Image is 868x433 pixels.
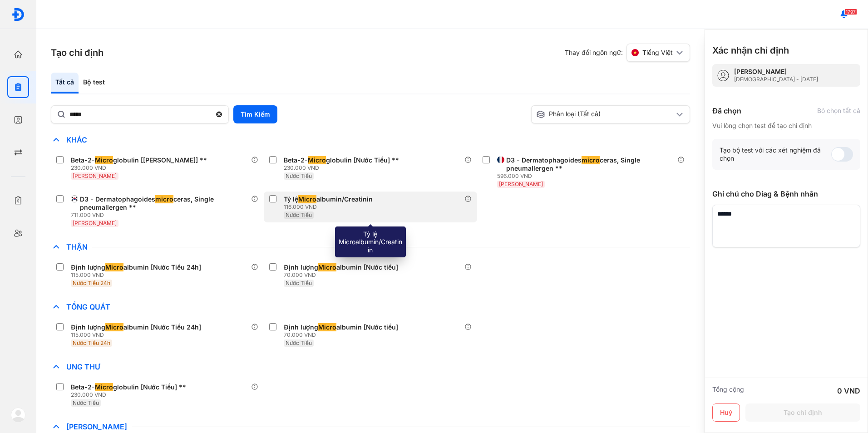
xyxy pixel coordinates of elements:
div: 70.000 VND [284,271,402,279]
div: 230.000 VND [71,164,211,172]
span: micro [155,195,173,203]
span: [PERSON_NAME] [499,181,543,187]
div: Định lượng albumin [Nước Tiểu 24h] [71,263,201,271]
div: Thay đổi ngôn ngữ: [565,44,690,62]
div: Ghi chú cho Diag & Bệnh nhân [712,188,860,199]
span: Thận [62,242,92,251]
div: D3 - Dermatophagoides ceras, Single pneumallergen ** [80,195,247,212]
span: 1797 [844,9,857,15]
div: 711.000 VND [71,212,251,219]
div: D3 - Dermatophagoides ceras, Single pneumallergen ** [506,156,674,172]
div: Tổng cộng [712,385,744,396]
span: Khác [62,135,92,144]
div: 70.000 VND [284,331,402,339]
div: Định lượng albumin [Nước Tiểu 24h] [71,323,201,331]
div: [DEMOGRAPHIC_DATA] - [DATE] [734,76,818,83]
span: Micro [318,323,336,331]
div: Beta-2- globulin [Nước Tiểu] ** [71,383,186,391]
h3: Xác nhận chỉ định [712,44,789,57]
div: 230.000 VND [284,164,403,172]
div: 596.000 VND [497,172,677,180]
div: [PERSON_NAME] [734,68,818,76]
span: Nước Tiểu 24h [73,280,110,286]
span: Micro [298,195,316,203]
span: Micro [95,156,113,164]
span: Micro [308,156,326,164]
span: Nước Tiểu [73,399,99,406]
div: Tỷ lệ albumin/Creatinin [284,195,373,203]
div: Đã chọn [712,105,741,116]
div: 115.000 VND [71,331,205,339]
img: logo [11,8,25,21]
div: 230.000 VND [71,391,190,399]
div: Bỏ chọn tất cả [817,107,860,115]
span: Micro [318,263,336,271]
img: logo [11,408,25,422]
span: Nước Tiểu 24h [73,340,110,346]
span: [PERSON_NAME] [62,422,132,431]
div: 0 VND [837,385,860,396]
span: Ung Thư [62,362,105,371]
span: [PERSON_NAME] [73,172,117,179]
span: Nước Tiểu [286,172,312,179]
button: Huỷ [712,403,740,422]
div: Beta-2- globulin [[PERSON_NAME]] ** [71,156,207,164]
span: Tổng Quát [62,302,115,311]
span: Nước Tiểu [286,340,312,346]
span: Nước Tiểu [286,212,312,218]
div: Định lượng albumin [Nước tiểu] [284,263,398,271]
span: Tiếng Việt [642,49,673,57]
div: Định lượng albumin [Nước tiểu] [284,323,398,331]
div: Vui lòng chọn test để tạo chỉ định [712,122,860,130]
span: Micro [105,323,123,331]
h3: Tạo chỉ định [51,46,104,59]
div: 115.000 VND [71,271,205,279]
div: Phân loại (Tất cả) [536,110,674,119]
span: Nước Tiểu [286,280,312,286]
button: Tạo chỉ định [745,403,860,422]
button: Tìm Kiếm [233,105,277,123]
div: Tạo bộ test với các xét nghiệm đã chọn [720,146,831,162]
span: Micro [95,383,113,391]
div: Beta-2- globulin [Nước Tiểu] ** [284,156,399,164]
span: Micro [105,263,123,271]
div: Bộ test [79,73,109,93]
span: [PERSON_NAME] [73,220,117,226]
div: 116.000 VND [284,203,376,211]
span: micro [582,156,600,164]
div: Tất cả [51,73,79,93]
